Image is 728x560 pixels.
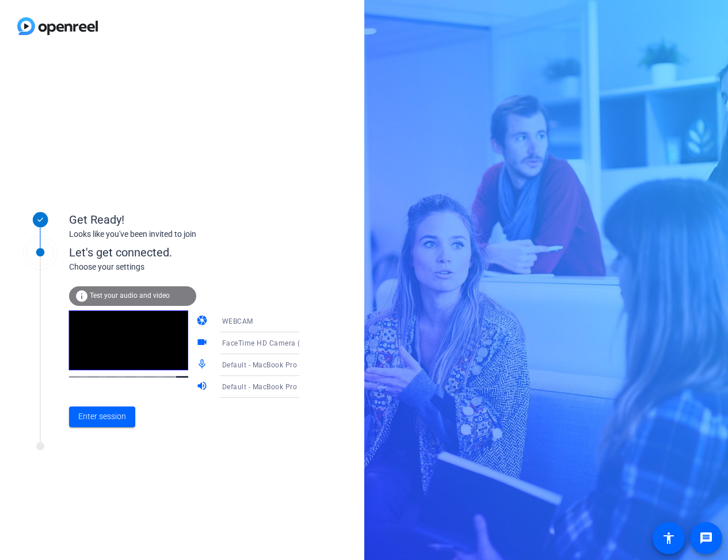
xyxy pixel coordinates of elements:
mat-icon: videocam [196,336,210,350]
mat-icon: accessibility [662,531,676,545]
span: Default - MacBook Pro Speakers (Built-in) [222,382,361,391]
div: Choose your settings [69,261,323,273]
mat-icon: volume_up [196,380,210,394]
mat-icon: message [699,531,713,545]
div: Get Ready! [69,211,299,228]
div: Let's get connected. [69,244,323,261]
span: Enter session [78,411,126,423]
mat-icon: mic_none [196,358,210,372]
span: Test your audio and video [90,291,170,300]
mat-icon: camera [196,314,210,328]
mat-icon: info [75,289,89,303]
div: Looks like you've been invited to join [69,228,299,240]
button: Enter session [69,406,135,427]
span: Default - MacBook Pro Microphone (Built-in) [222,360,370,369]
span: WEBCAM [222,317,253,325]
span: FaceTime HD Camera (Built-in) (05ac:8514) [222,338,370,347]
